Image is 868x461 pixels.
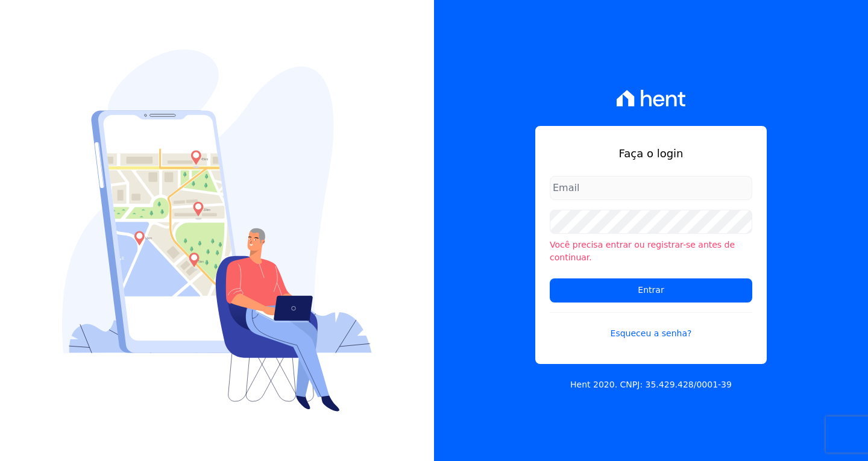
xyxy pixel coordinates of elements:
li: Você precisa entrar ou registrar-se antes de continuar. [550,239,752,264]
p: Hent 2020. CNPJ: 35.429.428/0001-39 [570,378,732,391]
input: Email [550,176,752,200]
h1: Faça o login [550,145,752,162]
input: Entrar [550,278,752,303]
img: Login [62,49,372,412]
a: Esqueceu a senha? [550,312,752,340]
